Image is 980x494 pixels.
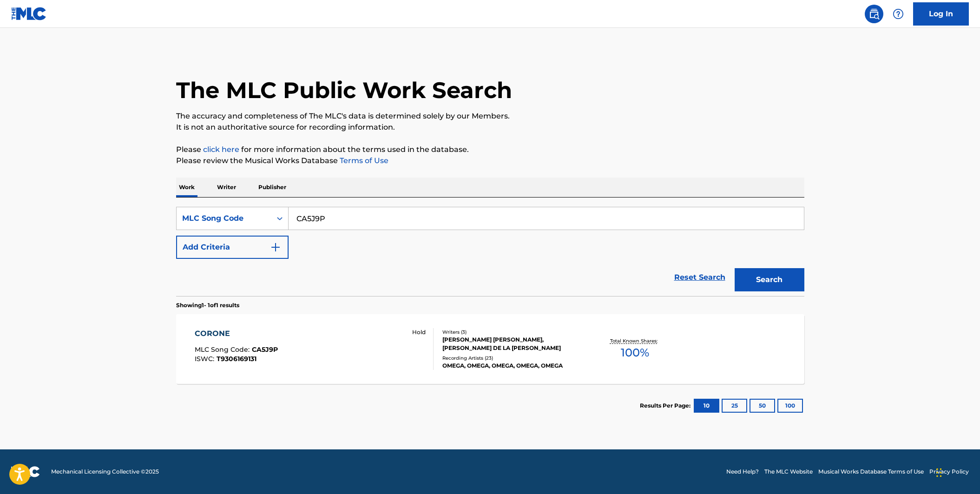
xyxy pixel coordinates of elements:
button: Add Criteria [176,236,289,259]
div: OMEGA, OMEGA, OMEGA, OMEGA, OMEGA [442,362,583,370]
div: Writers ( 3 ) [442,329,583,336]
p: The accuracy and completeness of The MLC's data is determined solely by our Members. [176,111,804,122]
p: It is not an authoritative source for recording information. [176,122,804,133]
p: Hold [412,328,426,336]
div: CORONE [195,328,278,339]
div: [PERSON_NAME] [PERSON_NAME], [PERSON_NAME] DE LA [PERSON_NAME] [442,336,583,352]
p: Showing 1 - 1 of 1 results [176,301,239,310]
a: click here [203,145,239,154]
a: Privacy Policy [929,468,969,476]
span: Mechanical Licensing Collective © 2025 [51,468,159,476]
p: Results Per Page: [640,402,693,410]
button: 10 [694,399,719,413]
p: Please for more information about the terms used in the database. [176,144,804,155]
p: Work [176,178,197,197]
a: The MLC Website [764,468,813,476]
p: Writer [214,178,239,197]
button: Search [735,268,804,291]
a: Need Help? [726,468,759,476]
div: Drag [936,459,942,487]
h1: The MLC Public Work Search [176,76,512,104]
span: ISWC : [195,355,217,363]
span: MLC Song Code : [195,345,252,354]
a: Public Search [865,5,883,23]
p: Please review the Musical Works Database [176,155,804,166]
img: logo [11,466,40,477]
a: Reset Search [670,267,730,288]
p: Total Known Shares: [610,337,660,344]
span: 100 % [621,344,649,361]
a: Musical Works Database Terms of Use [818,468,924,476]
button: 50 [750,399,775,413]
iframe: Chat Widget [934,449,980,494]
a: CORONEMLC Song Code:CA5J9PISWC:T9306169131 HoldWriters (3)[PERSON_NAME] [PERSON_NAME], [PERSON_NA... [176,314,804,384]
img: MLC Logo [11,7,47,20]
a: Terms of Use [338,156,388,165]
p: Publisher [256,178,289,197]
div: Help [889,5,908,23]
form: Search Form [176,207,804,296]
div: MLC Song Code [182,213,266,224]
button: 25 [722,399,747,413]
img: 9d2ae6d4665cec9f34b9.svg [270,242,281,253]
div: Recording Artists ( 23 ) [442,355,583,362]
img: help [893,8,904,20]
span: T9306169131 [217,355,257,363]
a: Log In [913,2,969,26]
button: 100 [777,399,803,413]
span: CA5J9P [252,345,278,354]
img: search [868,8,880,20]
